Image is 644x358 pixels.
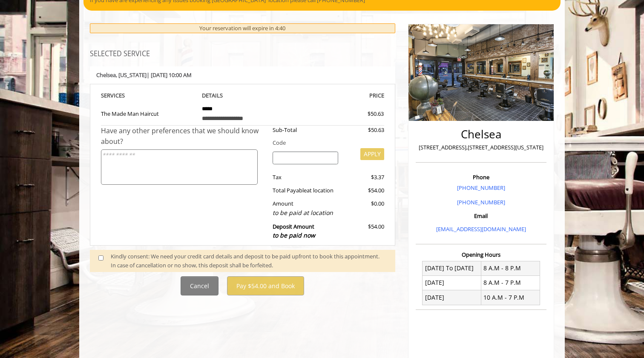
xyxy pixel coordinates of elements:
[418,174,544,180] h3: Phone
[101,100,195,125] td: The Made Man Haircut
[457,198,505,206] a: [PHONE_NUMBER]
[96,71,192,79] b: Chelsea | [DATE] 10:00 AM
[181,276,218,295] button: Cancel
[90,23,395,33] div: Your reservation will expire in 4:40
[418,143,544,152] p: [STREET_ADDRESS],[STREET_ADDRESS][US_STATE]
[345,186,384,195] div: $54.00
[481,261,540,275] td: 8 A.M - 8 P.M
[290,91,384,100] th: PRICE
[266,186,345,195] div: Total Payable
[345,222,384,241] div: $54.00
[122,92,125,99] span: S
[416,252,546,258] h3: Opening Hours
[436,225,526,233] a: [EMAIL_ADDRESS][DOMAIN_NAME]
[418,213,544,219] h3: Email
[481,290,540,305] td: 10 A.M - 7 P.M
[101,91,195,100] th: SERVICE
[360,148,384,160] button: APPLY
[423,275,481,290] td: [DATE]
[345,126,384,135] div: $50.63
[273,208,339,218] div: to be paid at location
[90,50,395,58] h3: SELECTED SERVICE
[345,173,384,182] div: $3.37
[116,71,147,79] span: , [US_STATE]
[418,128,544,140] h2: Chelsea
[423,261,481,275] td: [DATE] To [DATE]
[481,275,540,290] td: 8 A.M - 7 P.M
[307,186,333,194] span: at location
[337,109,384,118] div: $50.63
[101,126,266,147] div: Have any other preferences that we should know about?
[227,276,304,295] button: Pay $54.00 and Book
[111,252,387,270] div: Kindly consent: We need your credit card details and deposit to be paid upfront to book this appo...
[457,184,505,192] a: [PHONE_NUMBER]
[345,199,384,218] div: $0.00
[266,199,345,218] div: Amount
[423,290,481,305] td: [DATE]
[266,126,345,135] div: Sub-Total
[195,91,290,100] th: DETAILS
[266,173,345,182] div: Tax
[266,138,384,147] div: Code
[273,223,315,240] b: Deposit Amount
[273,231,315,239] span: to be paid now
